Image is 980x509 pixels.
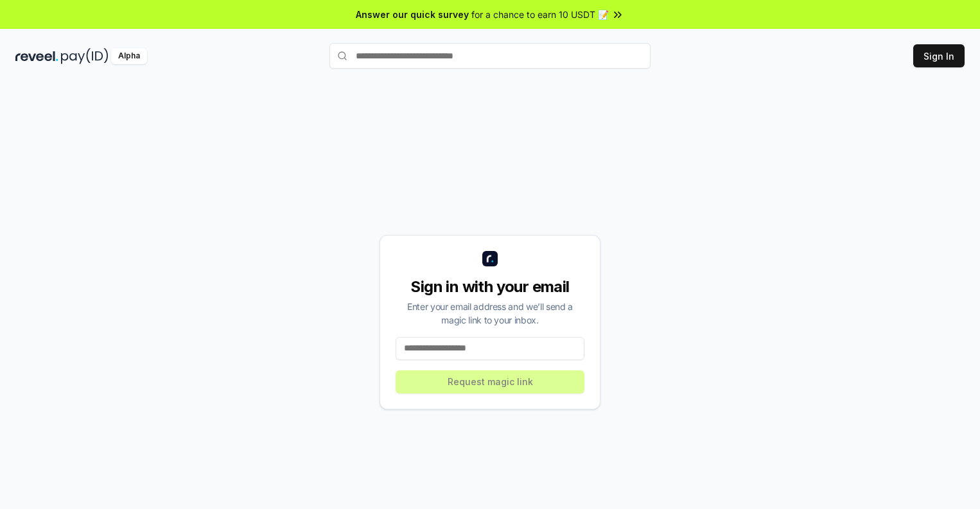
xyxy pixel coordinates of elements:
[482,251,498,266] img: logo_small
[396,300,584,327] div: Enter your email address and we’ll send a magic link to your inbox.
[471,8,609,21] span: for a chance to earn 10 USDT 📝
[913,44,965,67] button: Sign In
[356,8,469,21] span: Answer our quick survey
[61,48,109,64] img: pay_id
[15,48,58,64] img: reveel_dark
[396,277,584,297] div: Sign in with your email
[111,48,147,64] div: Alpha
